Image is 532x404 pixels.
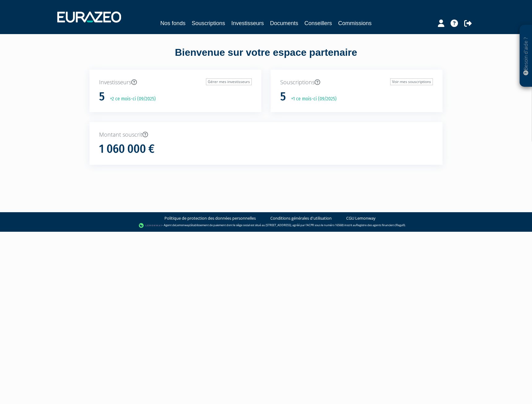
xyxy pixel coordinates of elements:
div: Bienvenue sur votre espace partenaire [85,46,447,70]
a: Conditions générales d'utilisation [270,215,332,221]
p: Montant souscrit [99,131,433,139]
h1: 5 [280,90,286,103]
p: Souscriptions [280,78,433,86]
a: Lemonway [176,223,190,227]
a: Conseillers [304,19,332,28]
p: Besoin d'aide ? [522,28,530,84]
div: - Agent de (établissement de paiement dont le siège social est situé au [STREET_ADDRESS], agréé p... [6,222,526,229]
a: Nos fonds [160,19,185,28]
a: Voir mes souscriptions [390,78,433,85]
h1: 5 [99,90,105,103]
p: +1 ce mois-ci (09/2025) [287,95,337,103]
a: Politique de protection des données personnelles [164,215,256,221]
a: Registre des agents financiers (Regafi) [356,223,405,227]
a: Souscriptions [192,19,225,28]
a: Documents [270,19,298,28]
a: CGU Lemonway [346,215,376,221]
img: 1732889491-logotype_eurazeo_blanc_rvb.png [57,11,121,23]
a: Commissions [338,19,372,28]
img: logo-lemonway.png [139,222,163,229]
a: Gérer mes investisseurs [206,78,252,85]
p: Investisseurs [99,78,252,86]
h1: 1 060 000 € [99,143,155,156]
p: +2 ce mois-ci (09/2025) [106,95,156,103]
a: Investisseurs [231,19,264,28]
